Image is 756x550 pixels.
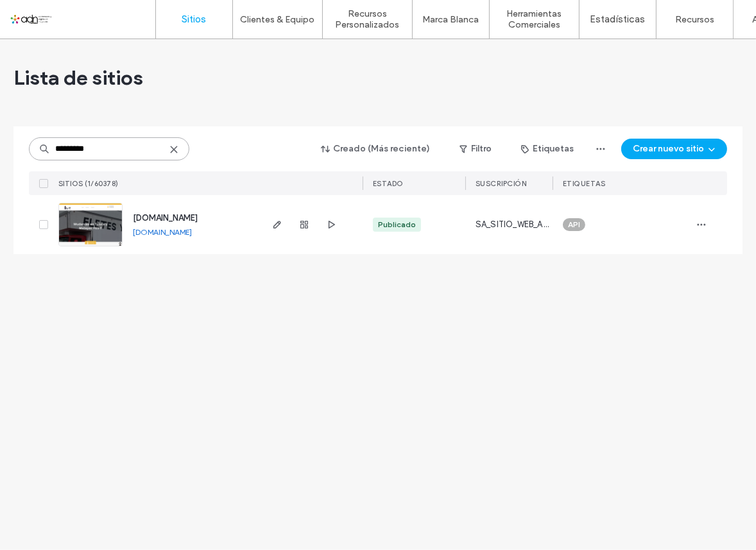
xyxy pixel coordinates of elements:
[373,179,404,188] span: ESTADO
[490,8,579,30] label: Herramientas Comerciales
[621,139,727,159] button: Crear nuevo sitio
[182,13,207,25] label: Sitios
[510,139,585,159] button: Etiquetas
[590,13,646,25] label: Estadísticas
[310,139,442,159] button: Creado (Más reciente)
[423,14,479,25] label: Marca Blanca
[378,219,416,230] div: Publicado
[563,179,606,188] span: ETIQUETAS
[476,179,527,188] span: Suscripción
[133,213,198,223] a: [DOMAIN_NAME]
[476,218,553,231] span: SA_SITIO_WEB_ADN
[28,9,63,21] span: Ayuda
[13,65,143,90] span: Lista de sitios
[58,179,119,188] span: SITIOS (1/60378)
[568,219,580,230] span: API
[447,139,504,159] button: Filtro
[241,14,315,25] label: Clientes & Equipo
[323,8,412,30] label: Recursos Personalizados
[133,227,192,237] a: [DOMAIN_NAME]
[675,14,714,25] label: Recursos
